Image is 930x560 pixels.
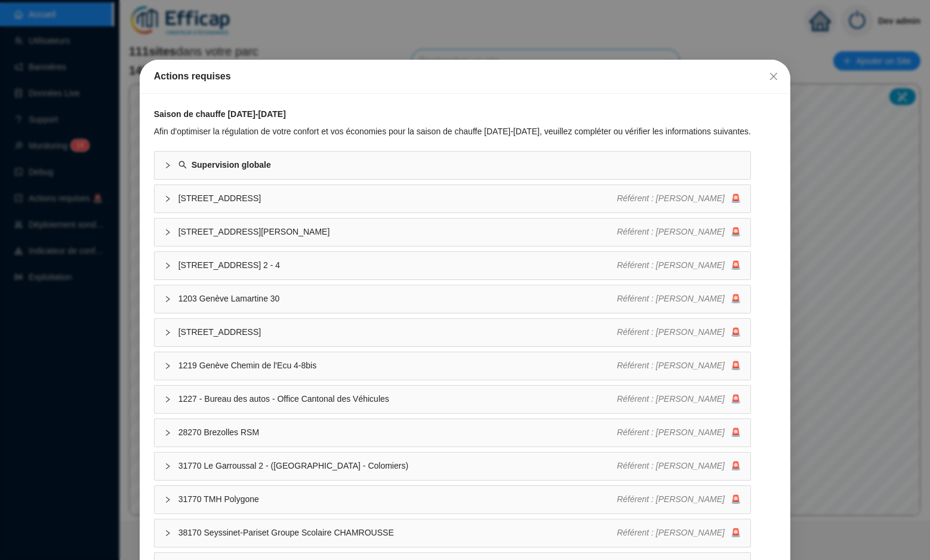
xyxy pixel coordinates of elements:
div: 🚨 [617,527,741,539]
span: 31770 TMH Polygone [178,493,617,506]
strong: Saison de chauffe [DATE]-[DATE] [154,109,286,119]
span: Référent : [PERSON_NAME] [617,528,725,537]
span: collapsed [164,329,171,336]
span: [STREET_ADDRESS] 2 - 4 [178,259,617,272]
span: Référent : [PERSON_NAME] [617,327,725,337]
span: collapsed [164,463,171,470]
span: [STREET_ADDRESS] [178,192,617,205]
span: collapsed [164,496,171,503]
div: 38170 Seyssinet-Pariset Groupe Scolaire CHAMROUSSERéférent : [PERSON_NAME]🚨 [155,519,750,547]
div: 🚨 [617,226,741,238]
span: collapsed [164,396,171,403]
span: collapsed [164,229,171,236]
div: 🚨 [617,393,741,405]
span: collapsed [164,362,171,370]
span: 31770 Le Garroussal 2 - ([GEOGRAPHIC_DATA] - Colomiers) [178,460,617,472]
div: 🚨 [617,192,741,205]
div: 31770 Le Garroussal 2 - ([GEOGRAPHIC_DATA] - Colomiers)Référent : [PERSON_NAME]🚨 [155,453,750,480]
div: 🚨 [617,426,741,439]
button: Close [764,67,783,86]
strong: Supervision globale [192,160,271,170]
span: Référent : [PERSON_NAME] [617,193,725,203]
div: [STREET_ADDRESS][PERSON_NAME]Référent : [PERSON_NAME]🚨 [155,219,750,246]
span: 1203 Genève Lamartine 30 [178,293,617,305]
span: Référent : [PERSON_NAME] [617,494,725,504]
div: 🚨 [617,326,741,339]
span: collapsed [164,195,171,202]
span: 38170 Seyssinet-Pariset Groupe Scolaire CHAMROUSSE [178,527,617,539]
div: 31770 TMH PolygoneRéférent : [PERSON_NAME]🚨 [155,486,750,513]
div: 1227 - Bureau des autos - Office Cantonal des VéhiculesRéférent : [PERSON_NAME]🚨 [155,386,750,413]
div: 🚨 [617,293,741,305]
span: search [178,161,187,169]
div: Actions requises [154,69,777,84]
div: 1219 Genève Chemin de l'Ecu 4-8bisRéférent : [PERSON_NAME]🚨 [155,352,750,380]
div: 1203 Genève Lamartine 30Référent : [PERSON_NAME]🚨 [155,285,750,313]
div: Supervision globale [155,152,750,179]
span: collapsed [164,296,171,303]
div: [STREET_ADDRESS]Référent : [PERSON_NAME]🚨 [155,185,750,213]
span: collapsed [164,530,171,537]
span: Référent : [PERSON_NAME] [617,361,725,370]
span: 1227 - Bureau des autos - Office Cantonal des Véhicules [178,393,617,405]
div: 28270 Brezolles RSMRéférent : [PERSON_NAME]🚨 [155,419,750,447]
span: collapsed [164,262,171,269]
span: [STREET_ADDRESS] [178,326,617,339]
div: Afin d'optimiser la régulation de votre confort et vos économies pour la saison de chauffe [DATE]... [154,125,751,138]
div: 🚨 [617,460,741,472]
span: Référent : [PERSON_NAME] [617,461,725,470]
span: 1219 Genève Chemin de l'Ecu 4-8bis [178,359,617,372]
span: Référent : [PERSON_NAME] [617,227,725,236]
span: close [769,72,778,81]
span: Fermer [764,72,783,81]
div: 🚨 [617,259,741,272]
span: collapsed [164,162,171,169]
span: collapsed [164,429,171,436]
div: [STREET_ADDRESS] 2 - 4Référent : [PERSON_NAME]🚨 [155,252,750,279]
span: Référent : [PERSON_NAME] [617,394,725,404]
span: Référent : [PERSON_NAME] [617,294,725,303]
span: Référent : [PERSON_NAME] [617,260,725,270]
span: [STREET_ADDRESS][PERSON_NAME] [178,226,617,238]
div: [STREET_ADDRESS]Référent : [PERSON_NAME]🚨 [155,319,750,346]
span: 28270 Brezolles RSM [178,426,617,439]
div: 🚨 [617,493,741,506]
div: 🚨 [617,359,741,372]
span: Référent : [PERSON_NAME] [617,427,725,437]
